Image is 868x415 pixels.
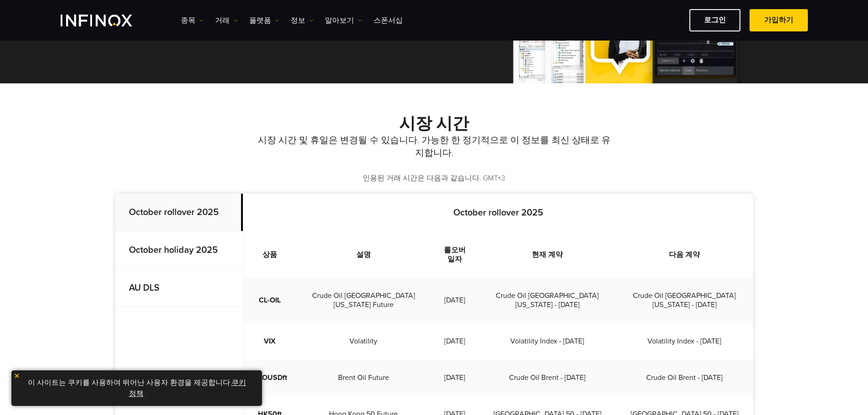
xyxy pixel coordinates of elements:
td: Crude Oil Brent - [DATE] [479,359,616,396]
a: 알아보기 [325,15,362,26]
p: 인용된 거래 시간은 다음과 같습니다. GMT+3 [115,173,753,184]
td: Crude Oil [GEOGRAPHIC_DATA][US_STATE] - [DATE] [616,277,753,323]
td: Crude Oil Brent - [DATE] [616,359,753,396]
a: 종목 [181,15,204,26]
a: 로그인 [689,9,740,31]
p: 시장 시간 및 휴일은 변경될 수 있습니다. 가능한 한 정기적으로 이 정보를 최신 상태로 유지합니다. [254,134,614,159]
td: VIX [243,323,296,359]
a: 플랫폼 [249,15,279,26]
td: Volatility Index - [DATE] [616,323,753,359]
td: Brent Oil Future [296,359,431,396]
th: 다음 계약 [616,232,753,277]
td: Volatility Index - [DATE] [479,323,616,359]
a: 정보 [291,15,313,26]
td: Crude Oil [GEOGRAPHIC_DATA][US_STATE] - [DATE] [479,277,616,323]
td: CL-OIL [243,277,296,323]
a: 가입하기 [750,9,808,31]
p: 이 사이트는 쿠키를 사용하여 뛰어난 사용자 환경을 제공합니다. . [16,375,257,401]
th: 롤오버 일자 [431,232,479,277]
strong: October rollover 2025 [453,207,543,218]
td: Crude Oil [GEOGRAPHIC_DATA][US_STATE] Future [296,277,431,323]
a: 거래 [215,15,238,26]
a: 스폰서십 [374,15,403,26]
td: [DATE] [431,323,479,359]
td: Volatility [296,323,431,359]
a: INFINOX Logo [61,15,154,26]
td: [DATE] [431,277,479,323]
strong: October rollover 2025 [129,207,219,218]
th: 현재 계약 [479,232,616,277]
strong: AU DLS [129,282,159,293]
td: UKOUSDft [243,359,296,396]
strong: October holiday 2025 [129,245,218,256]
img: yellow close icon [14,373,20,379]
th: 상품 [243,232,296,277]
th: 설명 [296,232,431,277]
strong: 시장 시간 [399,114,469,133]
td: [DATE] [431,359,479,396]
